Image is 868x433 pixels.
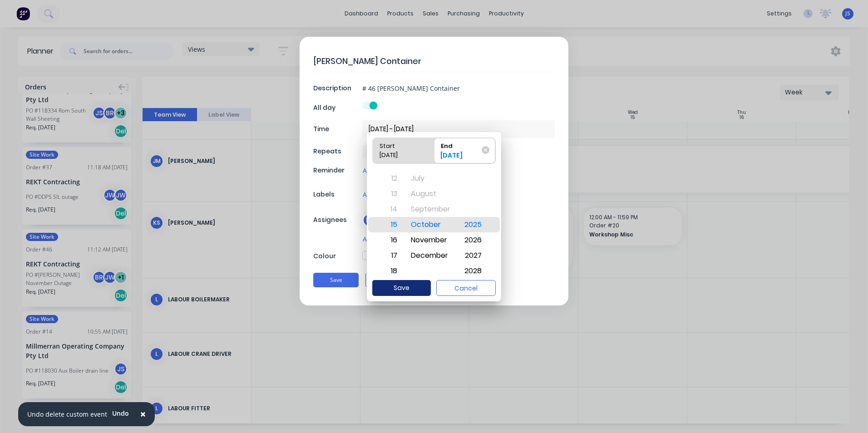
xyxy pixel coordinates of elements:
[404,169,457,280] div: Month
[380,248,403,263] div: 17
[313,50,555,72] textarea: [PERSON_NAME] Container
[365,273,411,287] button: Cancel
[405,217,456,232] div: October
[459,248,488,263] div: 2027
[380,232,403,248] div: 16
[437,151,483,163] div: [DATE]
[437,138,483,151] div: End
[313,251,360,261] div: Colour
[459,232,488,248] div: 2026
[313,215,360,225] div: Assignees
[405,232,456,248] div: November
[379,169,404,280] div: Day
[313,103,360,113] div: All day
[457,169,489,280] div: Year
[405,171,456,186] div: July
[313,166,360,175] div: Reminder
[459,263,488,279] div: 2028
[313,147,360,156] div: Repeats
[459,217,488,232] div: 2025
[380,171,403,186] div: 12
[140,408,146,420] span: ×
[380,217,403,232] div: 15
[362,165,411,176] button: Add notification
[27,409,107,419] div: Undo delete custom event
[313,84,360,93] div: Description
[380,186,403,202] div: 13
[362,213,376,227] div: ks
[362,189,395,200] button: Add labels
[376,138,422,151] div: Start
[405,186,456,202] div: August
[405,248,456,263] div: December
[107,407,134,420] button: Undo
[380,202,403,217] div: 14
[313,273,359,287] button: Save
[131,403,155,425] button: Close
[362,81,555,95] input: Enter a description
[372,280,431,296] button: Save
[436,280,496,296] button: Cancel
[405,202,456,217] div: September
[313,124,360,134] div: Time
[376,151,422,163] div: [DATE]
[362,234,420,244] button: Add team member
[313,190,360,199] div: Labels
[380,263,403,279] div: 18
